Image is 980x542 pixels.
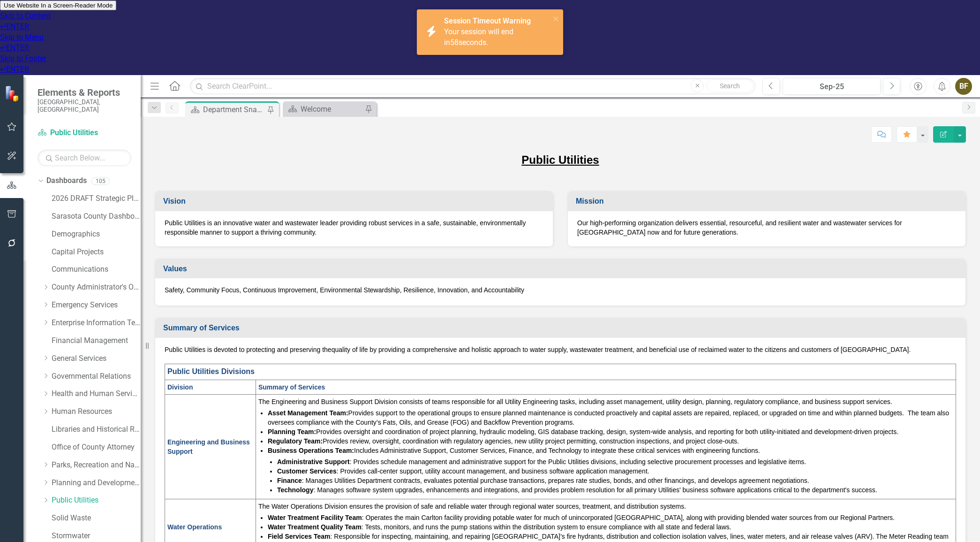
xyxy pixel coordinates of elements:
[38,150,131,166] input: Search Below...
[786,81,877,92] div: Sep-25
[268,409,348,417] strong: Asset Management Team:
[52,247,141,258] a: Capital Projects
[52,531,141,542] a: Stormwater
[277,467,337,475] strong: Customer Services
[163,324,961,332] h3: Summary of Services
[38,98,131,114] small: [GEOGRAPHIC_DATA], [GEOGRAPHIC_DATA]
[52,513,141,524] a: Solid Waste
[277,466,953,476] li: : Provides call-center support, utility account management, and business software application man...
[268,533,331,540] strong: Field Services Team
[783,78,881,95] button: Sep-25
[577,218,956,237] p: Our high-performing organization delivers essential, resourceful, and resilient water and wastewa...
[52,282,141,293] a: County Administrator's Office
[268,446,953,495] li: Includes Administrative Support, Customer Services, Finance, and Technology to integrate these cr...
[268,408,953,427] li: Provides support to the operational groups to ensure planned maintenance is conducted proactively...
[52,336,141,346] a: Financial Management
[268,447,354,454] strong: Business Operations Team:
[165,286,524,294] span: Safety, Community Focus, Continuous Improvement, Environmental Stewardship, Resilience, Innovatio...
[52,460,141,471] a: Parks, Recreation and Natural Resources
[163,197,548,206] h3: Vision
[52,193,141,204] a: 2026 DRAFT Strategic Plan
[167,438,250,455] span: Engineering and Business Support
[52,229,141,240] a: Demographics
[277,477,302,484] strong: Finance
[5,85,21,102] img: ClearPoint Strategy
[163,265,961,273] h3: Values
[46,176,87,186] a: Dashboards
[52,371,141,382] a: Governmental Relations
[277,458,350,466] strong: Administrative Support
[52,442,141,453] a: Office of County Attorney
[52,318,141,328] a: Enterprise Information Technology
[52,300,141,311] a: Emergency Services
[52,211,141,222] a: Sarasota County Dashboard
[720,82,740,90] span: Search
[52,424,141,435] a: Libraries and Historical Resources
[38,87,131,98] span: Elements & Reports
[258,383,325,391] strong: Summary of Services
[52,353,141,364] a: General Services
[277,486,314,494] strong: Technology
[706,79,753,92] button: Search
[258,397,953,406] p: The Engineering and Business Support Division consists of teams responsible for all Utility Engin...
[277,476,953,485] li: : Manages Utilities Department contracts, evaluates potential purchase transactions, prepares rat...
[190,78,755,94] input: Search ClearPoint...
[268,428,316,435] strong: Planning Team:
[203,104,265,115] div: Department Snapshot
[52,389,141,399] a: Health and Human Services
[268,523,362,531] strong: Water Treatment Quality Team
[268,522,953,532] li: : Tests, monitors, and runs the pump stations within the distribution system to ensure compliance...
[576,197,961,206] h3: Mission
[268,513,953,522] li: : Operates the main Carlton facility providing potable water for much of unincorporated [GEOGRAPH...
[167,383,193,391] strong: Division
[268,437,323,445] strong: Regulatory Team:
[268,427,953,436] li: Provides oversight and coordination of project planning, hydraulic modeling, GIS database trackin...
[277,485,953,495] li: : Manages software system upgrades, enhancements and integrations, and provides problem resolutio...
[955,78,972,95] button: BF
[268,514,362,521] strong: Water Treatment Facility Team
[277,457,953,466] li: : Provides schedule management and administrative support for the Public Utilities divisions, inc...
[301,103,362,115] div: Welcome
[167,367,255,375] strong: Public Utilities Divisions
[52,495,141,506] a: Public Utilities
[91,177,110,185] div: 105
[521,153,599,166] u: Public Utilities
[268,436,953,446] li: Provides review, oversight, coordination with regulatory agencies, new utility project permitting...
[38,128,131,138] a: Public Utilities
[52,478,141,489] a: Planning and Development Services
[52,264,141,275] a: Communications
[285,103,362,115] a: Welcome
[165,218,543,237] p: Public Utilities is an innovative water and wastewater leader providing robust services in a safe...
[167,523,222,531] span: Water Operations
[258,502,953,511] p: The Water Operations Division ensures the provision of safe and reliable water through regional w...
[52,406,141,417] a: Human Resources
[332,346,911,353] span: quality of life by providing a comprehensive and holistic approach to water supply, wastewater tr...
[165,346,332,353] span: Public Utilities is devoted to protecting and preserving the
